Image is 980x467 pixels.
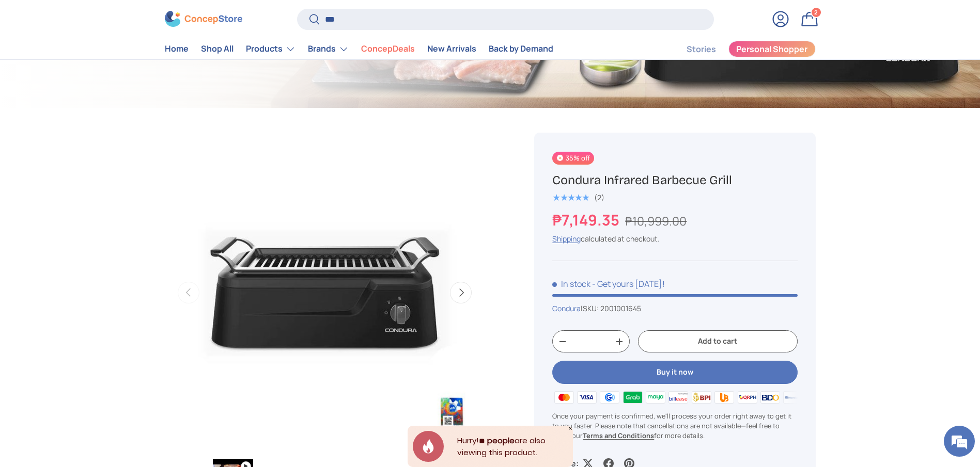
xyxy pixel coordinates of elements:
span: We're online! [60,130,143,234]
a: Stories [687,39,716,59]
a: Terms and Conditions [583,431,654,440]
img: ConcepStore [165,11,242,27]
img: bdo [759,389,782,405]
div: 5.0 out of 5.0 stars [552,193,589,202]
nav: Secondary [662,39,816,59]
a: 5.0 out of 5.0 stars (2) [552,191,604,202]
a: Shop All [201,39,234,59]
a: Condura [552,303,581,313]
button: Buy it now [552,361,797,384]
span: SKU: [583,303,599,313]
img: ubp [713,389,736,405]
span: | [581,303,641,313]
img: billease [667,389,690,405]
img: master [552,389,575,405]
nav: Primary [165,39,553,59]
span: ★★★★★ [552,192,589,203]
div: Chat with us now [54,58,174,71]
img: gcash [598,389,621,405]
a: Back by Demand [489,39,553,59]
p: - Get yours [DATE]! [592,278,665,289]
span: In stock [552,278,590,289]
a: Shipping [552,234,581,244]
button: Add to cart [638,330,797,352]
img: qrph [736,389,758,405]
div: calculated at checkout. [552,233,797,244]
span: 35% off [552,152,594,165]
summary: Brands [302,39,355,59]
a: New Arrivals [427,39,476,59]
img: maya [644,389,667,405]
span: 2001001645 [600,303,641,313]
img: grabpay [621,389,644,405]
summary: Products [240,39,302,59]
s: ₱10,999.00 [625,213,687,229]
div: Close [568,426,573,431]
img: bpi [690,389,713,405]
a: Personal Shopper [728,41,816,57]
span: Personal Shopper [736,45,807,54]
img: metrobank [782,389,804,405]
h1: Condura Infrared Barbecue Grill [552,172,797,188]
strong: ₱7,149.35 [552,210,622,230]
span: 2 [814,9,818,17]
p: Once your payment is confirmed, we'll process your order right away to get it to you faster. Plea... [552,411,797,441]
div: Minimize live chat window [169,5,194,30]
a: Home [165,39,189,59]
textarea: Type your message and hit 'Enter' [5,282,197,318]
div: (2) [594,194,604,201]
img: visa [575,389,598,405]
a: ConcepDeals [361,39,415,59]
